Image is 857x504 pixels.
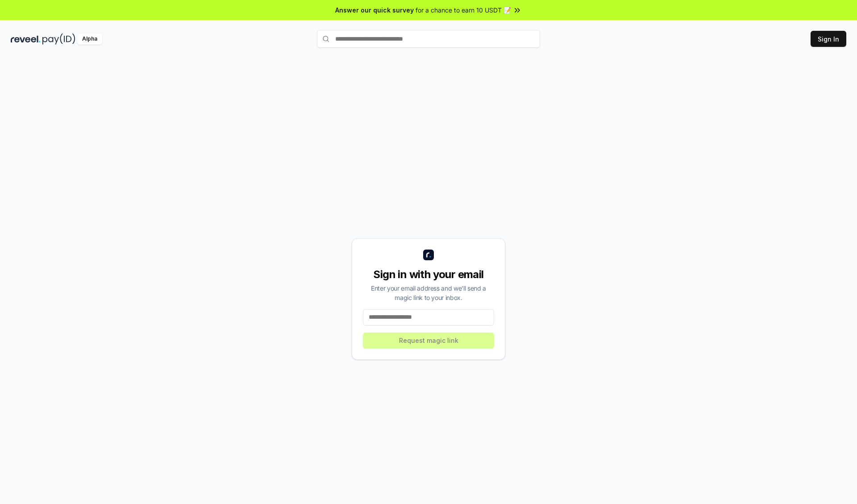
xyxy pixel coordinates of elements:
img: pay_id [42,33,75,45]
div: Enter your email address and we’ll send a magic link to your inbox. [363,283,494,302]
img: reveel_dark [11,33,41,45]
button: Sign In [811,31,846,47]
div: Sign in with your email [363,267,494,282]
span: for a chance to earn 10 USDT 📝 [416,5,511,15]
span: Answer our quick survey [335,5,414,15]
div: Alpha [77,33,102,45]
img: logo_small [423,250,434,260]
